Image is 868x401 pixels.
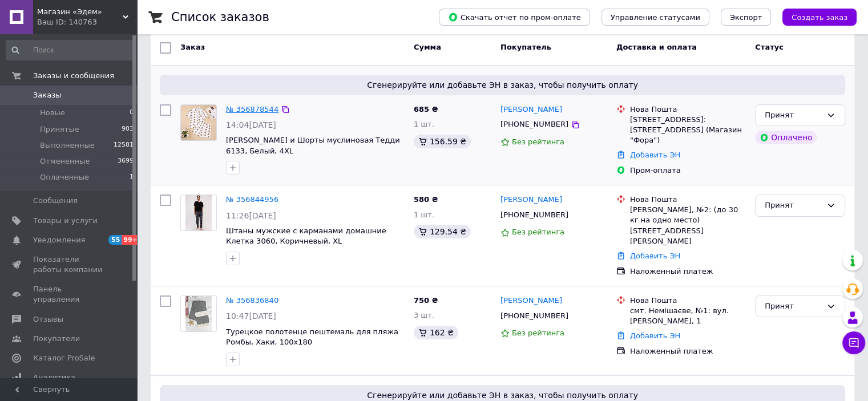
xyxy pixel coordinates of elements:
[414,210,434,219] span: 1 шт.
[40,108,65,118] span: Новые
[414,105,438,114] span: 685 ₴
[33,90,61,100] span: Заказы
[164,390,841,401] span: Сгенерируйте или добавьте ЭН в заказ, чтобы получить оплату
[414,195,438,204] span: 580 ₴
[630,306,746,326] div: смт. Немішаєве, №1: вул. [PERSON_NAME], 1
[181,105,216,140] img: Фото товару
[500,120,568,128] span: [PHONE_NUMBER]
[500,295,562,306] a: [PERSON_NAME]
[755,43,784,51] span: Статус
[180,195,217,231] a: Фото товару
[765,301,822,313] div: Принят
[730,13,762,22] span: Экспорт
[500,311,568,320] span: [PHONE_NUMBER]
[226,120,276,129] span: 14:04[DATE]
[630,346,746,357] div: Наложенный платеж
[630,252,680,260] a: Добавить ЭН
[414,135,471,148] div: 156.59 ₴
[601,9,709,26] button: Управление статусами
[226,211,276,220] span: 11:26[DATE]
[765,200,822,212] div: Принят
[164,79,841,91] span: Сгенерируйте или добавьте ЭН в заказ, чтобы получить оплату
[721,9,771,26] button: Экспорт
[630,331,680,340] a: Добавить ЭН
[6,40,135,60] input: Поиск
[114,140,134,151] span: 12581
[512,228,564,236] span: Без рейтинга
[33,196,78,206] span: Сообщения
[130,172,134,183] span: 1
[40,140,95,151] span: Выполненные
[33,284,106,305] span: Панель управления
[500,195,562,205] a: [PERSON_NAME]
[180,295,217,332] a: Фото товару
[122,124,134,135] span: 903
[630,195,746,205] div: Нова Пошта
[630,295,746,306] div: Нова Пошта
[630,115,746,146] div: [STREET_ADDRESS]: [STREET_ADDRESS] (Магазин "Фора")
[500,43,551,51] span: Покупатель
[33,254,106,275] span: Показатели работы компании
[185,195,212,230] img: Фото товару
[448,12,581,22] span: Скачать отчет по пром-оплате
[33,216,98,226] span: Товары и услуги
[782,9,857,26] button: Создать заказ
[792,13,847,22] span: Создать заказ
[771,13,857,21] a: Создать заказ
[630,104,746,115] div: Нова Пошта
[37,17,137,27] div: Ваш ID: 140763
[616,43,697,51] span: Доставка и оплата
[414,120,434,128] span: 1 шт.
[108,235,122,245] span: 55
[226,296,278,305] a: № 356836840
[226,327,398,347] a: Турецкое полотенце пештемаль для пляжа Ромбы, Хаки, 100х180
[630,151,680,159] a: Добавить ЭН
[226,311,276,321] span: 10:47[DATE]
[118,156,134,167] span: 3699
[414,311,434,319] span: 3 шт.
[33,353,95,363] span: Каталог ProSale
[414,43,441,51] span: Сумма
[226,195,278,204] a: № 356844956
[226,226,386,246] a: Штаны мужские с карманами домашние Клетка 3060, Коричневый, XL
[33,334,80,344] span: Покупатели
[40,124,79,135] span: Принятые
[414,296,438,305] span: 750 ₴
[512,329,564,337] span: Без рейтинга
[414,225,471,238] div: 129.54 ₴
[500,210,568,219] span: [PHONE_NUMBER]
[37,7,123,17] span: Магазин «Эдем»
[500,104,562,115] a: [PERSON_NAME]
[842,331,865,354] button: Чат с покупателем
[630,205,746,246] div: [PERSON_NAME], №2: (до 30 кг на одно место) [STREET_ADDRESS][PERSON_NAME]
[40,172,89,183] span: Оплаченные
[630,165,746,176] div: Пром-оплата
[40,156,90,167] span: Отмененные
[414,326,458,339] div: 162 ₴
[180,104,217,141] a: Фото товару
[226,136,400,155] a: [PERSON_NAME] и Шорты муслиновая Тедди 6133, Белый, 4XL
[439,9,590,26] button: Скачать отчет по пром-оплате
[171,10,269,24] h1: Список заказов
[33,372,75,383] span: Аналитика
[226,105,278,114] a: № 356878544
[180,43,205,51] span: Заказ
[512,137,564,146] span: Без рейтинга
[755,131,817,144] div: Оплачено
[33,314,63,325] span: Отзывы
[33,71,114,81] span: Заказы и сообщения
[185,296,212,331] img: Фото товару
[130,108,134,118] span: 0
[611,13,700,22] span: Управление статусами
[122,235,140,245] span: 99+
[630,266,746,277] div: Наложенный платеж
[765,110,822,121] div: Принят
[33,235,85,245] span: Уведомления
